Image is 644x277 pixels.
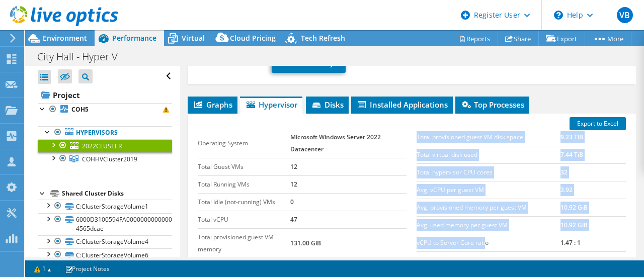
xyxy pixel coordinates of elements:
span: Installed Applications [356,100,448,110]
td: Total Idle (not-running) VMs [198,193,291,211]
a: 1 [27,262,58,275]
span: Environment [43,33,87,43]
a: COHHVCluster2019 [38,152,172,165]
td: Total virtual disk used [417,146,560,163]
td: Total provisioned guest VM disk space [417,129,560,146]
a: Hypervisors [38,126,172,139]
td: Avg. provisioned memory per guest VM [417,199,560,216]
td: 9.23 TiB [560,129,626,146]
td: 131.00 GiB [290,228,407,258]
a: Project [38,87,172,103]
a: Share [498,31,539,46]
td: 7.44 TiB [560,146,626,163]
td: 1.47 : 1 [560,234,626,251]
td: 10.92 GiB [560,216,626,234]
td: Operating System [198,129,291,158]
span: Top Processes [460,100,524,110]
a: More Information [198,59,257,68]
td: Avg. vCPU per guest VM [417,181,560,199]
a: 6000D3100594FA000000000000000006-4565dcae- [38,213,172,235]
span: Performance [112,33,156,43]
td: Total Guest VMs [198,158,291,175]
a: Reports [450,31,498,46]
td: 0 [290,193,407,211]
a: C:ClusterStorageVolume4 [38,235,172,248]
td: 47 [290,211,407,228]
span: COHHVCluster2019 [82,155,137,163]
span: 2022CLUSTER [82,142,122,150]
a: Project Notes [58,262,117,275]
td: Total vCPU [198,211,291,228]
td: Avg. used memory per guest VM [417,216,560,234]
a: C:ClusterStorageVolume1 [38,200,172,213]
a: More [585,31,631,46]
h1: City Hall - Hyper V [33,51,133,62]
td: 32 [560,163,626,181]
td: Microsoft Windows Server 2022 Datacenter [290,129,407,158]
a: Export [538,31,585,46]
td: 10.92 GiB [560,199,626,216]
td: 3.92 [560,181,626,199]
div: Shared Cluster Disks [62,188,172,200]
td: vCPU to Server Core ratio [417,234,560,251]
span: Cloud Pricing [230,33,276,43]
svg: \n [554,11,563,20]
span: Hypervisor [245,100,297,110]
td: Total provisioned guest VM memory [198,228,291,258]
a: 2022CLUSTER [38,139,172,152]
td: Total Running VMs [198,175,291,193]
td: Total hypervisor CPU cores [417,163,560,181]
a: Export to Excel [570,117,626,130]
span: Graphs [193,100,232,110]
td: 12 [290,175,407,193]
span: Virtual [182,33,205,43]
span: VB [617,7,633,23]
span: Tech Refresh [301,33,345,43]
span: Disks [311,100,344,110]
a: COH5 [38,103,172,116]
td: 12 [290,158,407,175]
a: C:ClusterStorageVolume6 [38,248,172,261]
b: COH5 [71,105,89,114]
